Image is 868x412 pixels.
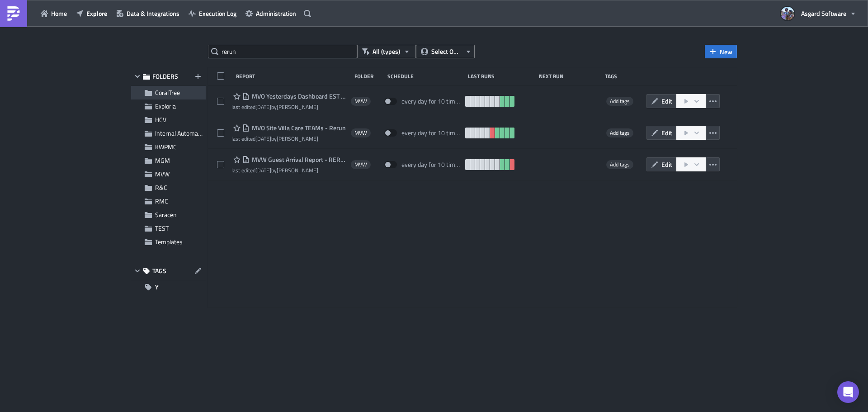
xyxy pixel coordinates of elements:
div: Tags [605,73,643,80]
span: Internal Automation [155,128,208,138]
div: every day for 10 times [401,129,461,137]
span: RMC [155,196,168,206]
span: HCV [155,115,166,124]
span: Add tags [606,160,633,169]
span: KWPMC [155,142,177,152]
div: Last Runs [468,73,534,80]
span: MVW [354,129,367,137]
button: All (types) [357,45,416,58]
span: Data & Integrations [127,9,179,18]
button: Y [131,280,206,294]
span: Edit [661,128,672,137]
div: Report [236,73,350,80]
button: Edit [646,157,677,171]
div: Open Intercom Messenger [837,381,859,403]
span: MVW [354,98,367,105]
button: Administration [241,6,301,20]
time: 2025-07-02T21:43:29Z [255,134,271,143]
div: Folder [354,73,383,80]
span: Saracen [155,210,177,219]
span: CoralTree [155,88,180,97]
button: Home [36,6,71,20]
span: Asgard Software [801,9,846,18]
span: TAGS [152,267,166,275]
button: Edit [646,94,677,108]
span: MVW [354,161,367,168]
button: Explore [71,6,112,20]
div: Next Run [539,73,601,80]
div: last edited by [PERSON_NAME] [231,104,346,110]
span: Add tags [606,97,633,106]
span: Explore [86,9,107,18]
span: Administration [256,9,296,18]
span: Home [51,9,67,18]
button: New [705,45,737,58]
span: TEST [155,223,169,233]
span: All (types) [373,47,400,57]
span: Y [155,280,159,294]
span: MGM [155,156,170,165]
span: Templates [155,237,183,246]
span: Add tags [610,97,630,105]
span: Select Owner [431,47,462,57]
span: MVW [155,169,170,179]
span: MVW Guest Arrival Report - RERUN [250,156,346,164]
time: 2024-10-14T20:34:19Z [255,166,271,175]
span: MVO Site Villa Care TEAMs - Rerun [250,124,346,132]
button: Select Owner [416,45,475,58]
span: Add tags [610,128,630,137]
button: Asgard Software [775,4,861,24]
span: FOLDERS [152,72,178,81]
div: every day for 10 times [401,97,461,105]
button: Data & Integrations [112,6,184,20]
span: Edit [661,160,672,169]
span: Add tags [610,160,630,169]
span: New [720,47,732,57]
span: Execution Log [199,9,236,18]
div: every day for 10 times [401,161,461,169]
div: last edited by [PERSON_NAME] [231,135,346,142]
time: 2025-05-07T14:38:29Z [255,103,271,111]
button: Edit [646,126,677,140]
div: Schedule [387,73,463,80]
img: Avatar [780,6,795,21]
div: last edited by [PERSON_NAME] [231,167,346,174]
span: MVO Yesterdays Dashboard EST - Rerun [250,92,346,100]
span: Add tags [606,128,633,137]
input: Search Reports [208,45,357,58]
span: Exploria [155,101,176,111]
span: R&C [155,183,167,192]
button: Execution Log [184,6,241,20]
img: PushMetrics [6,6,21,21]
span: Edit [661,96,672,106]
